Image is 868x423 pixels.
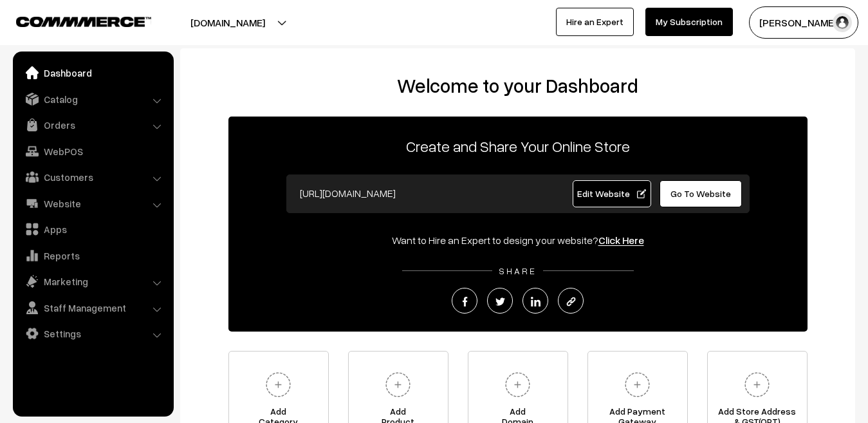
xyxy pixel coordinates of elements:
[573,180,651,207] a: Edit Website
[380,367,416,402] img: plus.svg
[500,367,535,402] img: plus.svg
[16,244,169,267] a: Reports
[577,188,646,199] span: Edit Website
[16,13,129,28] a: COMMMERCE
[620,367,655,402] img: plus.svg
[492,265,543,276] span: SHARE
[145,6,310,39] button: [DOMAIN_NAME]
[833,13,852,32] img: user
[261,367,296,402] img: plus.svg
[193,74,842,97] h2: Welcome to your Dashboard
[16,61,169,84] a: Dashboard
[16,296,169,319] a: Staff Management
[645,8,733,36] a: My Subscription
[16,165,169,189] a: Customers
[660,180,743,207] a: Go To Website
[16,113,169,136] a: Orders
[739,367,775,402] img: plus.svg
[16,192,169,215] a: Website
[556,8,634,36] a: Hire an Expert
[598,234,644,247] a: Click Here
[749,6,858,39] button: [PERSON_NAME]
[228,232,808,248] div: Want to Hire an Expert to design your website?
[16,17,151,26] img: COMMMERCE
[16,322,169,345] a: Settings
[16,140,169,163] a: WebPOS
[16,270,169,293] a: Marketing
[16,88,169,111] a: Catalog
[228,135,808,158] p: Create and Share Your Online Store
[16,218,169,241] a: Apps
[670,188,731,199] span: Go To Website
